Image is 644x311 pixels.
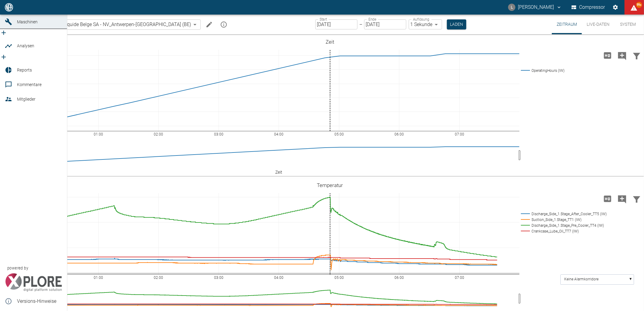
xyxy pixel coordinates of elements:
[409,19,442,29] div: 1 Sekunde
[610,2,621,13] button: Einstellungen
[615,48,629,63] button: Kommentar hinzufügen
[359,21,362,28] p: –
[636,2,642,8] span: 99+
[364,19,406,29] input: DD.MM.YYYY
[17,298,62,305] span: Versions-Hinweise
[600,52,615,58] span: Hohe Auflösung
[564,277,599,282] text: Keine Alarmkorridore
[570,2,606,13] button: Compressor
[552,15,582,34] button: Zeitraum
[447,19,466,29] button: Laden
[368,17,376,22] label: Ende
[508,4,515,11] div: L
[17,68,32,72] span: Reports
[615,191,629,207] button: Kommentar hinzufügen
[203,18,215,31] button: Machine bearbeiten
[22,21,191,28] a: 13.0007/1_Air Liquide Belge SA - NV_Antwerpen-[GEOGRAPHIC_DATA] (BE)
[17,82,42,87] span: Kommentare
[315,19,357,29] input: DD.MM.YYYY
[17,43,34,48] span: Analysen
[582,15,614,34] button: Live-Daten
[4,3,14,11] img: logo
[600,196,615,201] span: Hohe Auflösung
[413,17,429,22] label: Auflösung
[32,21,191,28] span: 13.0007/1_Air Liquide Belge SA - NV_Antwerpen-[GEOGRAPHIC_DATA] (BE)
[629,48,644,63] button: Daten filtern
[5,273,62,292] img: Xplore Logo
[629,191,644,207] button: Daten filtern
[7,265,28,271] span: powered by
[320,17,327,22] label: Start
[507,2,563,13] button: luca.corigliano@neuman-esser.com
[218,18,230,31] button: mission info
[17,19,38,24] span: Maschinen
[614,15,642,34] button: System
[17,97,35,102] span: Mitglieder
